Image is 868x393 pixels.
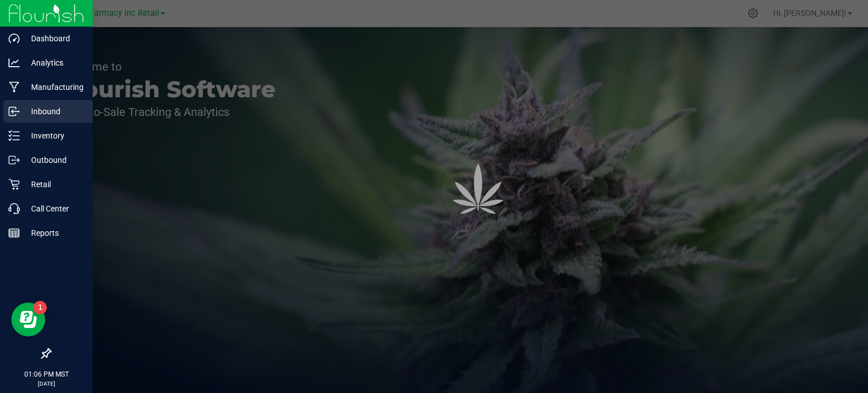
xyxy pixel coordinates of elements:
[8,154,20,166] inline-svg: Outbound
[8,81,20,93] inline-svg: Manufacturing
[11,303,45,336] iframe: Resource center
[8,227,20,239] inline-svg: Reports
[20,105,88,118] p: Inbound
[20,80,88,94] p: Manufacturing
[20,178,88,191] p: Retail
[8,130,20,141] inline-svg: Inventory
[20,153,88,167] p: Outbound
[8,33,20,44] inline-svg: Dashboard
[20,56,88,70] p: Analytics
[8,179,20,190] inline-svg: Retail
[20,226,88,240] p: Reports
[33,301,47,314] iframe: Resource center unread badge
[20,202,88,215] p: Call Center
[8,203,20,214] inline-svg: Call Center
[20,32,88,45] p: Dashboard
[8,106,20,117] inline-svg: Inbound
[5,369,88,379] p: 01:06 PM MST
[5,379,88,388] p: [DATE]
[8,57,20,68] inline-svg: Analytics
[20,129,88,142] p: Inventory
